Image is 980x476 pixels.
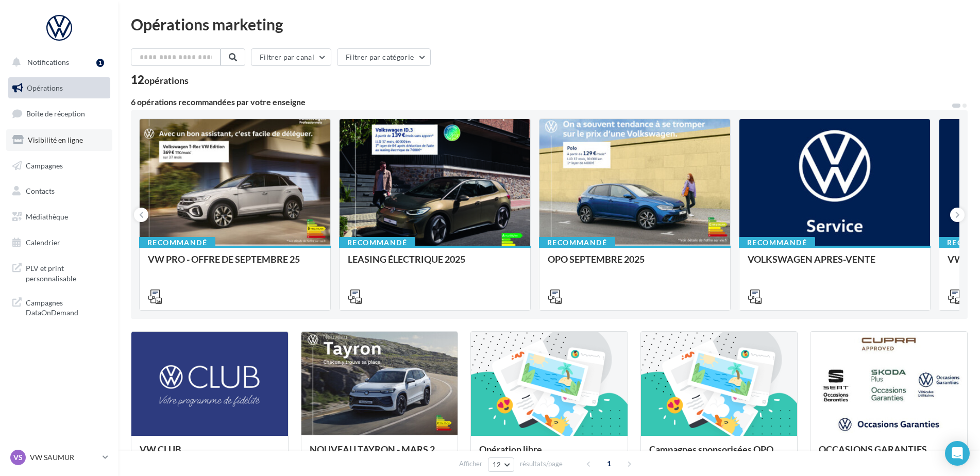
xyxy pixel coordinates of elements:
a: Visibilité en ligne [6,129,112,151]
a: Campagnes DataOnDemand [6,292,112,322]
a: Boîte de réception [6,103,112,125]
div: VW CLUB [140,444,280,465]
span: VS [13,452,23,463]
div: OCCASIONS GARANTIES [819,444,959,465]
span: Contacts [26,186,55,195]
div: VOLKSWAGEN APRES-VENTE [748,254,922,275]
a: Campagnes [6,155,112,177]
a: Médiathèque [6,206,112,228]
span: Médiathèque [26,212,68,221]
a: PLV et print personnalisable [6,257,112,287]
a: Opérations [6,77,112,99]
span: Afficher [459,459,482,469]
div: Open Intercom Messenger [945,441,970,466]
div: opérations [144,76,189,85]
a: Calendrier [6,232,112,253]
div: Opération libre [479,444,619,465]
span: 1 [601,455,617,472]
span: Boîte de réception [26,109,85,118]
a: Contacts [6,180,112,202]
button: Filtrer par canal [251,48,331,66]
span: Campagnes DataOnDemand [26,296,106,318]
div: NOUVEAU TAYRON - MARS 2025 [310,444,450,465]
span: résultats/page [520,459,563,469]
div: Recommandé [739,237,815,248]
div: Campagnes sponsorisées OPO [649,444,789,465]
button: Notifications 1 [6,52,108,73]
div: 6 opérations recommandées par votre enseigne [131,98,951,106]
div: 12 [131,74,189,86]
button: Filtrer par catégorie [337,48,431,66]
p: VW SAUMUR [30,452,98,463]
div: Recommandé [139,237,215,248]
span: 12 [493,461,501,469]
span: PLV et print personnalisable [26,261,106,283]
span: Visibilité en ligne [28,135,83,144]
span: Calendrier [26,238,60,247]
span: Campagnes [26,161,63,169]
div: LEASING ÉLECTRIQUE 2025 [348,254,522,275]
div: OPO SEPTEMBRE 2025 [548,254,722,275]
a: VS VW SAUMUR [8,448,110,467]
div: Recommandé [339,237,415,248]
span: Opérations [27,83,63,92]
div: Recommandé [539,237,615,248]
div: Opérations marketing [131,16,968,32]
span: Notifications [27,58,69,66]
button: 12 [488,457,514,472]
div: 1 [96,59,104,67]
div: VW PRO - OFFRE DE SEPTEMBRE 25 [148,254,322,275]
